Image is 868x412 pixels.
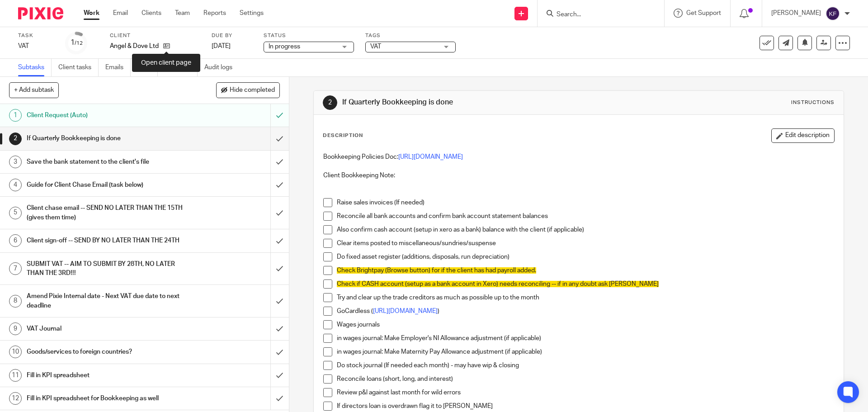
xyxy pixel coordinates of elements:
p: Also confirm cash account (setup in xero as a bank) balance with the client (if applicable) [337,225,834,234]
p: in wages journal: Make Maternity Pay Allowance adjustment (if applicable) [337,347,834,356]
div: 2 [323,95,337,110]
h1: Save the bank statement to the client's file [27,155,183,169]
a: Files [137,59,158,76]
p: Clear items posted to miscellaneous/sundries/suspense [337,239,834,248]
div: 12 [9,392,22,405]
span: Hide completed [230,87,275,94]
p: Reconcile all bank accounts and confirm bank account statement balances [337,212,834,221]
a: Work [84,9,99,18]
button: + Add subtask [9,82,59,98]
label: Tags [365,32,456,39]
div: 2 [9,133,22,145]
button: Edit description [771,128,835,143]
div: 5 [9,207,22,219]
h1: Client chase email -- SEND NO LATER THAN THE 15TH (gives them time) [27,201,183,224]
button: Hide completed [216,82,280,98]
a: Reports [203,9,226,18]
p: Raise sales invoices (If needed) [337,198,834,207]
p: in wages journal: Make Employer's NI Allowance adjustment (if applicable) [337,334,834,343]
h1: Goods/services to foreign countries? [27,345,183,359]
div: 10 [9,346,22,358]
a: Email [113,9,128,18]
p: Client Bookkeeping Note: [323,171,834,180]
div: Instructions [791,99,835,106]
div: 4 [9,179,22,191]
p: Bookkeeping Policies Doc: [323,152,834,161]
label: Task [18,32,54,39]
div: 9 [9,322,22,335]
label: Status [264,32,354,39]
h1: Fill in KPI spreadsheet [27,369,183,382]
p: Wages journals [337,320,834,329]
img: Pixie [18,7,63,19]
a: [URL][DOMAIN_NAME] [373,308,438,314]
h1: Fill in KPI spreadsheet for Bookkeeping as well [27,392,183,405]
span: Get Support [686,10,721,16]
div: 7 [9,262,22,275]
span: Check if CASH account (setup as a bank account in Xero) needs reconciling -- if in any doubt ask ... [337,281,659,287]
a: Audit logs [204,59,239,76]
p: Try and clear up the trade creditors as much as possible up to the month [337,293,834,302]
h1: VAT Journal [27,322,183,336]
h1: Client Request (Auto) [27,109,183,122]
small: /12 [75,41,83,46]
span: VAT [370,43,381,50]
p: Do fixed asset register (additions, disposals, run depreciation) [337,252,834,261]
a: Client tasks [58,59,99,76]
div: 8 [9,295,22,308]
a: Notes (0) [165,59,198,76]
a: [URL][DOMAIN_NAME] [398,154,463,160]
label: Client [110,32,200,39]
span: Check Brightpay (Browse button) for if the client has had payroll added. [337,267,536,274]
h1: Guide for Client Chase Email (task below) [27,178,183,192]
h1: Amend Pixie Internal date - Next VAT due date to next deadline [27,289,183,313]
div: 1 [71,38,83,48]
div: 6 [9,234,22,247]
p: Do stock journal (If needed each month) - may have wip & closing [337,361,834,370]
input: Search [556,11,637,19]
h1: Client sign-off -- SEND BY NO LATER THAN THE 24TH [27,234,183,247]
h1: SUBMIT VAT -- AIM TO SUBMIT BY 28TH, NO LATER THAN THE 3RD!!! [27,257,183,280]
div: VAT [18,42,54,51]
p: Reconcile loans (short, long, and interest) [337,374,834,384]
span: In progress [269,43,300,50]
div: 11 [9,369,22,382]
p: GoCardless ( ) [337,307,834,316]
a: Emails [105,59,131,76]
span: [DATE] [212,43,231,49]
p: [PERSON_NAME] [771,9,821,18]
h1: If Quarterly Bookkeeping is done [342,98,598,107]
p: Review p&l against last month for wild errors [337,388,834,397]
div: 3 [9,156,22,168]
div: 1 [9,109,22,122]
img: svg%3E [826,6,840,21]
a: Subtasks [18,59,52,76]
p: Description [323,132,363,139]
a: Settings [240,9,264,18]
p: Angel & Dove Ltd [110,42,159,51]
h1: If Quarterly Bookkeeping is done [27,132,183,145]
a: Clients [142,9,161,18]
a: Team [175,9,190,18]
label: Due by [212,32,252,39]
p: If directors loan is overdrawn flag it to [PERSON_NAME] [337,402,834,411]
